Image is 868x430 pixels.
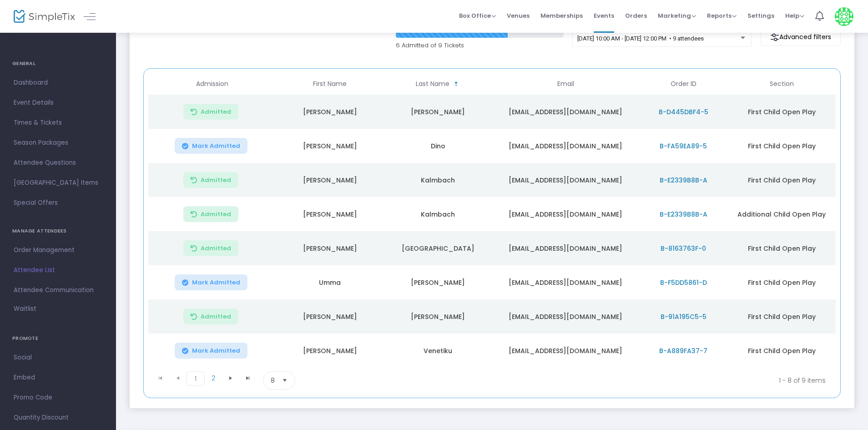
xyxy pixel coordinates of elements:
span: Promo Code [14,392,102,404]
button: Admitted [183,104,238,120]
td: First Child Open Play [727,299,835,334]
m-button: Advanced filters [761,29,841,46]
span: B-91A195C5-5 [661,312,707,321]
td: [EMAIL_ADDRESS][DOMAIN_NAME] [492,129,639,163]
td: First Child Open Play [727,163,835,197]
span: Social [14,352,102,364]
button: Admitted [183,240,238,256]
span: Event Details [14,97,102,109]
td: [PERSON_NAME] [276,129,384,163]
span: Page 1 [187,371,205,386]
span: Special Offers [14,197,102,209]
td: Venetiku [384,334,492,368]
td: [EMAIL_ADDRESS][DOMAIN_NAME] [492,231,639,265]
td: [EMAIL_ADDRESS][DOMAIN_NAME] [492,299,639,334]
span: Admission [196,80,228,88]
span: B-A889FA37-7 [659,346,707,355]
span: B-D445DBF4-5 [659,107,708,116]
td: [EMAIL_ADDRESS][DOMAIN_NAME] [492,265,639,299]
td: Umma [276,265,384,299]
span: Attendee Questions [14,157,102,169]
span: Email [557,80,574,88]
span: Go to the next page [222,371,239,385]
td: [PERSON_NAME] [276,197,384,231]
span: Admitted [201,211,231,218]
span: Last Name [416,80,449,88]
button: Mark Admitted [175,138,247,154]
button: Admitted [183,309,238,324]
span: Sortable [453,81,460,88]
span: Admitted [201,108,231,116]
td: [PERSON_NAME] [384,299,492,334]
p: 6 Admitted of 9 Tickets [396,41,564,50]
span: B-F5DD5861-D [660,278,707,287]
span: B-E2339B8B-A [660,176,707,185]
kendo-pager-info: 1 - 8 of 9 items [385,371,826,390]
span: Mark Admitted [192,279,240,286]
td: Kalmbach [384,163,492,197]
span: Events [594,4,614,27]
span: Go to the last page [244,374,252,382]
span: Admitted [201,245,231,252]
span: Venues [507,4,530,27]
h4: MANAGE ATTENDEES [12,222,104,240]
button: Select [278,372,291,389]
td: Dino [384,129,492,163]
span: First Name [313,80,347,88]
span: Admitted [201,177,231,184]
span: Go to the next page [227,374,234,382]
button: Admitted [183,172,238,188]
span: Help [785,11,804,20]
td: First Child Open Play [727,231,835,265]
td: Kalmbach [384,197,492,231]
span: Settings [747,4,774,27]
td: First Child Open Play [727,334,835,368]
span: Quantity Discount [14,412,102,424]
span: [DATE] 10:00 AM - [DATE] 12:00 PM • 9 attendees [577,35,704,42]
span: Reports [707,11,737,20]
span: Box Office [459,11,496,20]
span: Page 2 [205,371,222,385]
span: Embed [14,372,102,384]
span: Admitted [201,313,231,320]
td: [PERSON_NAME] [384,265,492,299]
td: [PERSON_NAME] [276,299,384,334]
td: [PERSON_NAME] [384,95,492,129]
span: Mark Admitted [192,142,240,150]
td: First Child Open Play [727,129,835,163]
td: [PERSON_NAME] [276,95,384,129]
span: Order ID [671,80,696,88]
td: [PERSON_NAME] [276,334,384,368]
h4: PROMOTE [12,329,104,348]
span: Marketing [658,11,696,20]
td: [EMAIL_ADDRESS][DOMAIN_NAME] [492,197,639,231]
button: Mark Admitted [175,343,247,359]
span: B-8163763F-0 [661,244,706,253]
span: Waitlist [14,304,36,314]
span: Section [770,80,794,88]
span: Memberships [540,4,583,27]
span: Dashboard [14,77,102,89]
td: First Child Open Play [727,95,835,129]
td: [EMAIL_ADDRESS][DOMAIN_NAME] [492,163,639,197]
span: Mark Admitted [192,347,240,354]
button: Admitted [183,206,238,222]
span: 8 [271,376,275,385]
td: [PERSON_NAME] [276,163,384,197]
span: Attendee List [14,264,102,276]
span: B-FA59EA89-5 [660,142,707,151]
span: Season Packages [14,137,102,149]
div: Data table [148,73,836,368]
span: [GEOGRAPHIC_DATA] Items [14,177,102,189]
td: [GEOGRAPHIC_DATA] [384,231,492,265]
span: B-E2339B8B-A [660,210,707,219]
span: Times & Tickets [14,117,102,129]
span: Orders [625,4,647,27]
span: Go to the last page [239,371,257,385]
td: Additional Child Open Play [727,197,835,231]
span: Attendee Communication [14,284,102,296]
td: [EMAIL_ADDRESS][DOMAIN_NAME] [492,95,639,129]
td: [EMAIL_ADDRESS][DOMAIN_NAME] [492,334,639,368]
td: [PERSON_NAME] [276,231,384,265]
img: filter [770,33,779,42]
